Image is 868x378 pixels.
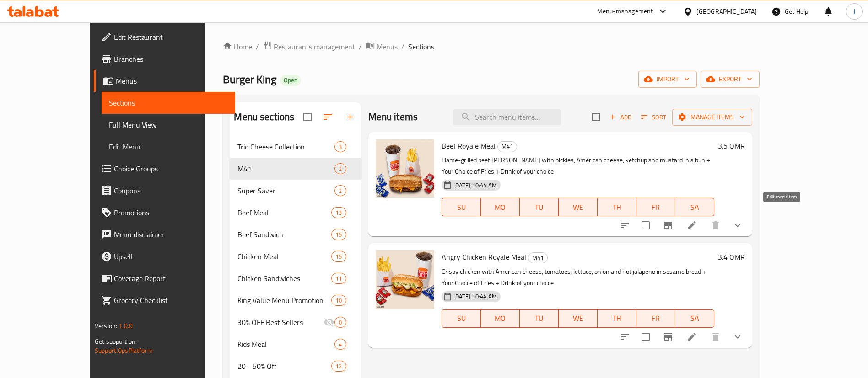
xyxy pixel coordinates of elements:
[636,309,675,328] button: FR
[114,273,228,284] span: Coverage Report
[114,163,228,174] span: Choice Groups
[237,295,331,306] span: King Value Menu Promotion
[94,202,235,224] a: Promotions
[94,224,235,245] a: Menu disclaimer
[679,201,711,214] span: SA
[606,110,635,124] button: Add
[401,41,404,52] li: /
[237,339,334,350] span: Kids Meal
[332,208,345,217] span: 13
[95,345,153,357] a: Support.OpsPlatform
[237,185,334,196] span: Super Saver
[263,41,355,53] a: Restaurants management
[528,252,548,263] div: M41
[853,6,855,16] span: J
[230,224,361,245] div: Beef Sandwich15
[230,355,361,377] div: 20 - 50% Off12
[636,327,655,346] span: Select to update
[614,214,636,236] button: sort-choices
[230,245,361,267] div: Chicken Meal15
[94,267,235,289] a: Coverage Report
[636,216,655,235] span: Select to update
[95,335,137,347] span: Get support on:
[334,339,346,350] div: items
[601,312,633,325] span: TH
[332,296,345,305] span: 10
[234,110,294,124] h2: Menu sections
[601,201,633,214] span: TH
[686,331,697,342] a: Edit menu item
[334,317,346,328] div: items
[94,180,235,202] a: Coupons
[453,109,561,125] input: search
[95,320,117,332] span: Version:
[94,26,235,48] a: Edit Restaurant
[237,251,331,262] span: Chicken Meal
[114,295,228,306] span: Grocery Checklist
[331,273,346,284] div: items
[679,112,745,123] span: Manage items
[109,141,228,152] span: Edit Menu
[237,229,331,240] span: Beef Sandwich
[230,267,361,289] div: Chicken Sandwiches11
[640,312,672,325] span: FR
[334,185,346,196] div: items
[636,198,675,216] button: FR
[442,309,481,328] button: SU
[317,106,339,128] span: Sort sections
[332,230,345,239] span: 15
[562,201,594,214] span: WE
[102,114,235,136] a: Full Menu View
[377,41,398,52] span: Menus
[718,250,745,263] h6: 3.4 OMR
[442,154,714,177] p: Flame-grilled beef [PERSON_NAME] with pickles, American cheese, ketchup and mustard in a bun + Yo...
[446,312,477,325] span: SU
[528,253,547,263] span: M41
[230,311,361,333] div: 30% OFF Best Sellers0
[587,107,606,127] span: Select section
[339,106,361,128] button: Add section
[442,139,496,153] span: Beef Royale Meal
[520,309,559,328] button: TU
[335,143,345,151] span: 3
[331,207,346,218] div: items
[450,292,501,301] span: [DATE] 10:44 AM
[672,109,752,126] button: Manage items
[368,110,418,124] h2: Menu items
[114,185,228,196] span: Coupons
[640,201,672,214] span: FR
[559,198,598,216] button: WE
[94,48,235,70] a: Branches
[708,74,752,85] span: export
[559,309,598,328] button: WE
[408,41,434,52] span: Sections
[237,273,331,284] span: Chicken Sandwiches
[332,362,345,371] span: 12
[109,119,228,130] span: Full Menu View
[237,361,331,372] span: 20 - 50% Off
[223,41,252,52] a: Home
[657,326,679,348] button: Branch-specific-item
[331,251,346,262] div: items
[280,76,301,84] span: Open
[608,112,633,122] span: Add
[675,198,714,216] button: SA
[606,110,635,124] span: Add item
[598,198,636,216] button: TH
[230,136,361,158] div: Trio Cheese Collection3
[523,201,555,214] span: TU
[359,41,362,52] li: /
[727,326,749,348] button: show more
[523,312,555,325] span: TU
[718,139,745,152] h6: 3.5 OMR
[114,229,228,240] span: Menu disclaimer
[237,207,331,218] span: Beef Meal
[323,317,334,328] svg: Inactive section
[230,180,361,202] div: Super Saver2
[94,289,235,311] a: Grocery Checklist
